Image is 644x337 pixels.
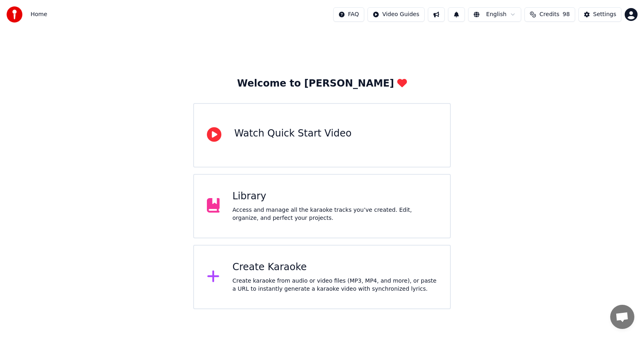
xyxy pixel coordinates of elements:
button: Credits98 [524,7,575,22]
button: FAQ [333,7,364,22]
a: Open chat [610,305,634,329]
div: Create karaoke from audio or video files (MP3, MP4, and more), or paste a URL to instantly genera... [233,277,438,293]
div: Access and manage all the karaoke tracks you’ve created. Edit, organize, and perfect your projects. [233,206,438,222]
div: Watch Quick Start Video [234,127,351,140]
img: youka [6,6,23,23]
div: Welcome to [PERSON_NAME] [237,77,407,90]
div: Library [233,190,438,203]
nav: breadcrumb [31,10,47,19]
div: Create Karaoke [233,261,438,274]
div: Settings [593,10,616,19]
span: Credits [539,10,559,19]
button: Settings [578,7,621,22]
span: 98 [563,10,570,19]
span: Home [31,10,47,19]
button: Video Guides [367,7,425,22]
